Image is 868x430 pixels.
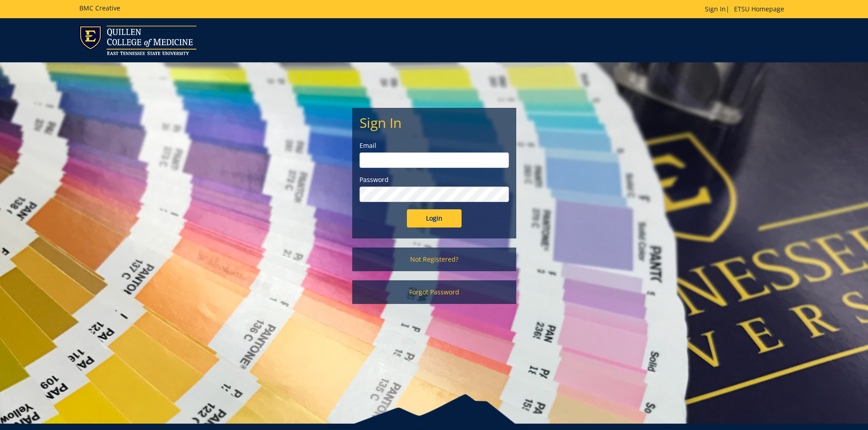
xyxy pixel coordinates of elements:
a: Forgot Password [352,280,516,304]
a: Not Registered? [352,248,516,271]
input: Login [407,209,462,228]
a: Sign In [705,5,726,13]
h2: Sign In [360,115,509,130]
p: | [705,5,789,14]
label: Email [360,141,509,150]
label: Password [360,175,509,184]
img: ETSU logo [79,25,196,55]
a: ETSU Homepage [729,5,789,13]
h5: BMC Creative [79,5,120,11]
